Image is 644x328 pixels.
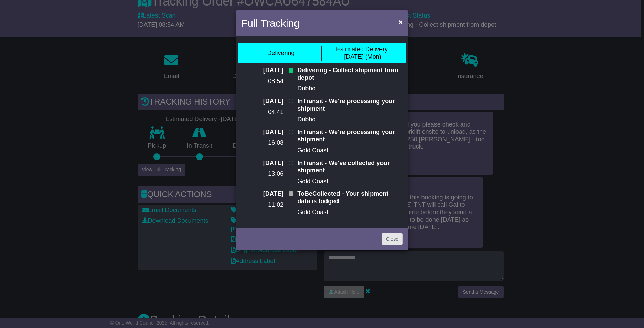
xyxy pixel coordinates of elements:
[241,109,283,116] p: 04:41
[267,50,294,57] div: Delivering
[241,78,283,85] p: 08:54
[241,139,283,147] p: 16:08
[241,201,283,209] p: 11:02
[241,129,283,136] p: [DATE]
[241,190,283,198] p: [DATE]
[297,116,403,123] p: Dubbo
[297,190,403,205] p: ToBeCollected - Your shipment data is lodged
[297,209,403,216] p: Gold Coast
[241,67,283,74] p: [DATE]
[297,98,403,112] p: InTransit - We're processing your shipment
[241,98,283,105] p: [DATE]
[297,178,403,185] p: Gold Coast
[297,147,403,154] p: Gold Coast
[241,170,283,178] p: 13:06
[399,18,403,26] span: ×
[297,85,403,92] p: Dubbo
[395,15,406,29] button: Close
[241,160,283,167] p: [DATE]
[382,233,403,245] a: Close
[336,46,389,53] span: Estimated Delivery:
[241,15,300,31] h4: Full Tracking
[297,67,403,81] p: Delivering - Collect shipment from depot
[297,160,403,174] p: InTransit - We've collected your shipment
[297,129,403,143] p: InTransit - We're processing your shipment
[336,46,389,61] div: [DATE] (Mon)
